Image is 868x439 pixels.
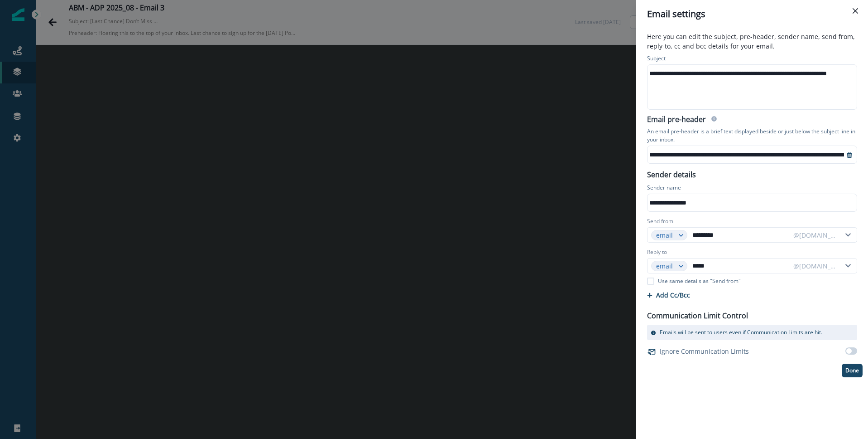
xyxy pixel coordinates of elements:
div: @[DOMAIN_NAME] [793,230,837,240]
h2: Email pre-header [647,115,706,126]
button: Done [842,364,863,377]
p: Use same details as "Send from" [658,277,741,285]
label: Reply to [647,248,667,256]
div: email [656,261,674,271]
p: Emails will be sent to users even if Communication Limits are hit. [660,328,822,337]
label: Send from [647,217,673,225]
p: Sender details [642,167,701,180]
button: Close [848,4,863,18]
p: Sender name [647,184,681,194]
p: Done [845,367,859,374]
svg: remove-preheader [846,151,853,159]
p: Subject [647,54,666,64]
p: Ignore Communication Limits [660,346,749,356]
p: Here you can edit the subject, pre-header, sender name, send from, reply-to, cc and bcc details f... [642,32,863,53]
div: email [656,230,674,240]
p: An email pre-header is a brief text displayed beside or just below the subject line in your inbox. [647,126,857,146]
button: Add Cc/Bcc [647,291,690,299]
div: @[DOMAIN_NAME] [793,261,837,271]
p: Communication Limit Control [647,310,748,321]
div: Email settings [647,7,857,21]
